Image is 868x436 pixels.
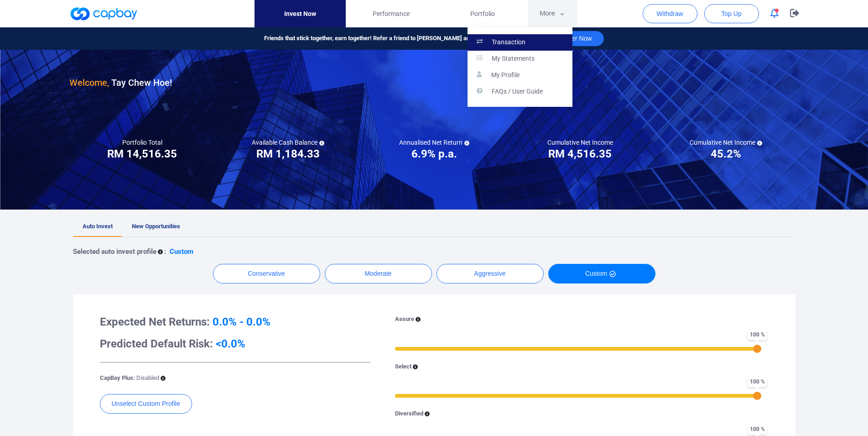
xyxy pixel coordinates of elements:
p: FAQs / User Guide [492,88,543,96]
p: My Profile [491,71,520,79]
a: My Statements [468,51,572,67]
a: Transaction [468,34,572,51]
a: My Profile [468,67,572,84]
p: Transaction [492,38,525,47]
p: My Statements [492,55,535,63]
a: FAQs / User Guide [468,84,572,100]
